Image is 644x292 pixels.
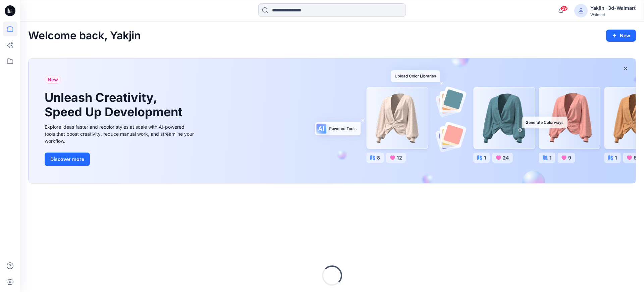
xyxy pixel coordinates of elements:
[45,90,185,119] h1: Unleash Creativity, Speed Up Development
[45,153,196,166] a: Discover more
[590,4,636,12] div: Yakjin -3d-Walmart
[45,153,90,166] button: Discover more
[560,6,568,11] span: 29
[28,30,141,42] h2: Welcome back, Yakjin
[578,8,584,13] svg: avatar
[590,12,636,17] div: Walmart
[45,123,196,144] div: Explore ideas faster and recolor styles at scale with AI-powered tools that boost creativity, red...
[48,76,58,84] span: New
[606,30,636,42] button: New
